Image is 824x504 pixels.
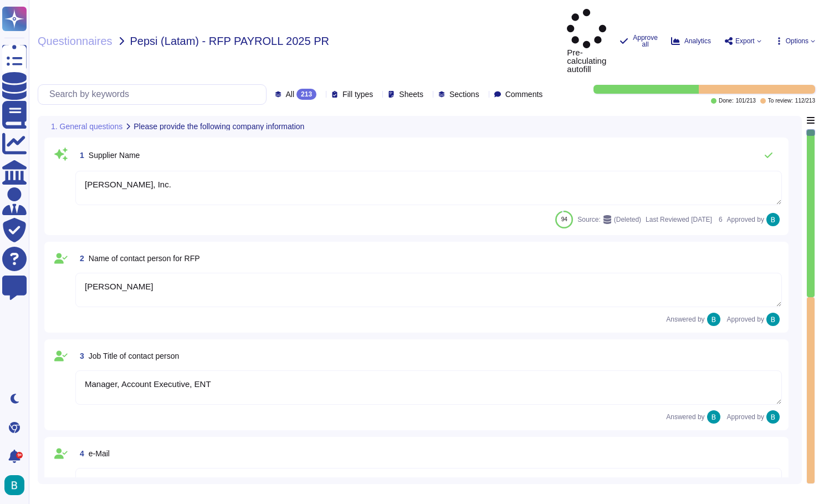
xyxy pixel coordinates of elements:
textarea: [PERSON_NAME][EMAIL_ADDRESS][PERSON_NAME][DOMAIN_NAME] [75,468,782,502]
span: Source: [577,215,641,224]
span: Answered by [666,414,704,420]
input: Search by keywords [44,85,266,104]
span: Questionnaires [38,35,112,47]
img: user [707,410,720,424]
span: 4 [75,450,84,457]
span: Name of contact person for RFP [89,254,200,263]
textarea: [PERSON_NAME] [75,273,782,307]
span: Sections [449,90,479,98]
button: Approve all [620,34,658,48]
button: user [2,473,32,497]
img: user [766,213,780,226]
span: Supplier Name [89,151,140,160]
span: Pepsi (Latam) - RFP PAYROLL 2025 PR [130,35,329,47]
span: All [286,90,295,98]
img: user [707,313,720,326]
span: (Deleted) [614,216,641,223]
span: To review: [768,98,793,104]
span: 3 [75,352,84,360]
img: user [766,313,780,326]
span: Comments [505,90,543,98]
span: Fill types [342,90,373,98]
textarea: Manager, Account Executive, ENT [75,370,782,405]
span: 94 [561,216,567,222]
span: 6 [716,216,723,223]
div: 213 [296,89,316,100]
textarea: [PERSON_NAME], Inc. [75,171,782,205]
span: e-Mail [89,449,110,458]
span: Approved by [727,414,764,420]
span: Last Reviewed [DATE] [646,216,712,223]
button: Analytics [671,37,711,45]
span: Sheets [399,90,423,98]
img: user [766,410,780,424]
span: Analytics [684,38,711,44]
div: 9+ [16,452,23,459]
span: 2 [75,254,84,262]
span: Done: [719,98,734,104]
span: Approved by [727,216,764,223]
span: 1 [75,151,84,159]
span: 112 / 213 [795,98,815,104]
span: 101 / 213 [736,98,756,104]
span: Approved by [727,316,764,323]
img: user [4,475,24,495]
span: Pre-calculating autofill [567,9,606,73]
span: Answered by [666,316,704,323]
span: Job Title of contact person [89,352,179,360]
span: Approve all [633,34,658,48]
span: Export [735,38,755,44]
span: Options [786,38,808,44]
